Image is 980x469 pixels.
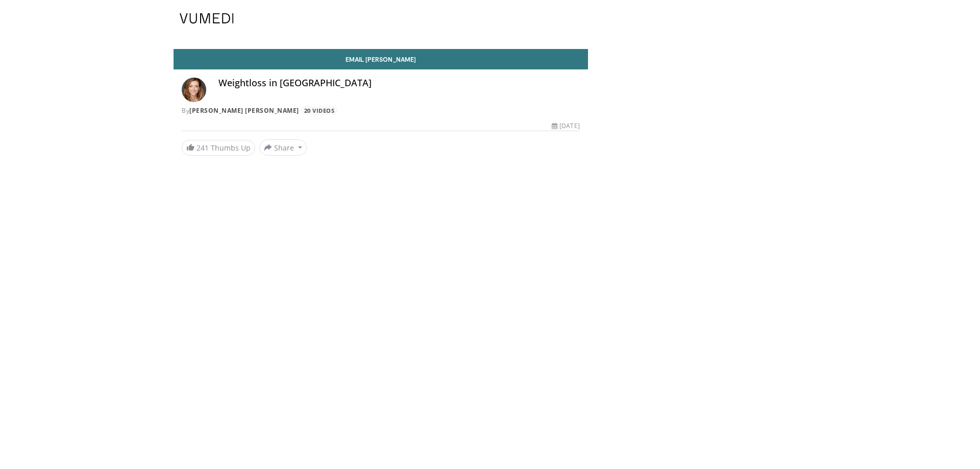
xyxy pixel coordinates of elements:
button: Share [259,139,307,156]
a: 241 Thumbs Up [182,140,255,156]
div: By [182,106,580,115]
h4: Weightloss in [GEOGRAPHIC_DATA] [218,78,580,89]
a: [PERSON_NAME] [PERSON_NAME] [189,106,299,115]
img: VuMedi Logo [180,13,234,23]
img: Avatar [182,78,206,102]
div: [DATE] [552,121,579,131]
span: 241 [197,143,209,153]
a: Email [PERSON_NAME] [174,49,588,69]
a: 20 Videos [301,106,338,115]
